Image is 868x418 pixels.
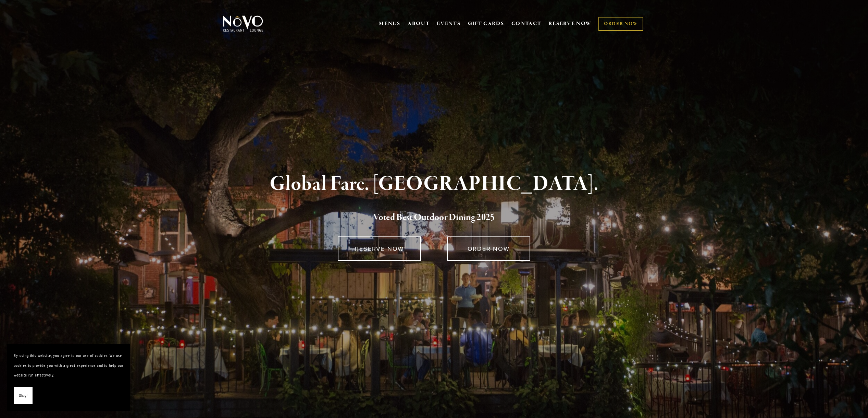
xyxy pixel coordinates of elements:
[7,344,130,411] section: Cookie banner
[19,391,27,401] span: Okay!
[379,20,400,27] a: MENUS
[234,210,634,225] h2: 5
[548,17,592,30] a: RESERVE NOW
[373,211,490,224] a: Voted Best Outdoor Dining 202
[598,17,643,31] a: ORDER NOW
[14,351,123,380] p: By using this website, you agree to our use of cookies. We use cookies to provide you with a grea...
[408,20,430,27] a: ABOUT
[338,236,421,261] a: RESERVE NOW
[14,387,33,405] button: Okay!
[468,17,504,30] a: GIFT CARDS
[511,17,542,30] a: CONTACT
[270,171,598,197] strong: Global Fare. [GEOGRAPHIC_DATA].
[437,20,460,27] a: EVENTS
[447,236,530,261] a: ORDER NOW
[222,15,264,32] img: Novo Restaurant &amp; Lounge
